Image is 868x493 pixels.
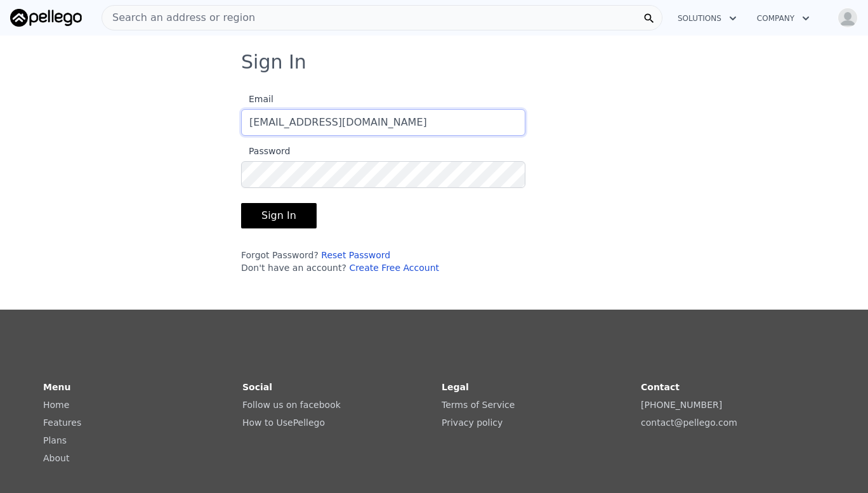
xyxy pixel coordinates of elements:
[242,400,341,410] a: Follow us on facebook
[241,51,627,74] h3: Sign In
[241,203,317,228] button: Sign In
[241,94,273,104] span: Email
[442,417,503,428] a: Privacy policy
[43,453,69,463] a: About
[667,7,747,30] button: Solutions
[349,263,439,273] a: Create Free Account
[241,161,525,188] input: Password
[442,382,469,392] strong: Legal
[43,382,70,392] strong: Menu
[242,382,272,392] strong: Social
[43,400,69,410] a: Home
[241,146,290,156] span: Password
[641,417,737,428] a: contact@pellego.com
[242,417,325,428] a: How to UsePellego
[838,8,858,28] img: avatar
[641,400,722,410] a: [PHONE_NUMBER]
[241,249,525,274] div: Forgot Password? Don't have an account?
[241,109,525,136] input: Email
[747,7,820,30] button: Company
[442,400,515,410] a: Terms of Service
[43,417,81,428] a: Features
[10,9,82,27] img: Pellego
[321,250,390,260] a: Reset Password
[641,382,680,392] strong: Contact
[43,435,67,445] a: Plans
[102,10,255,25] span: Search an address or region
